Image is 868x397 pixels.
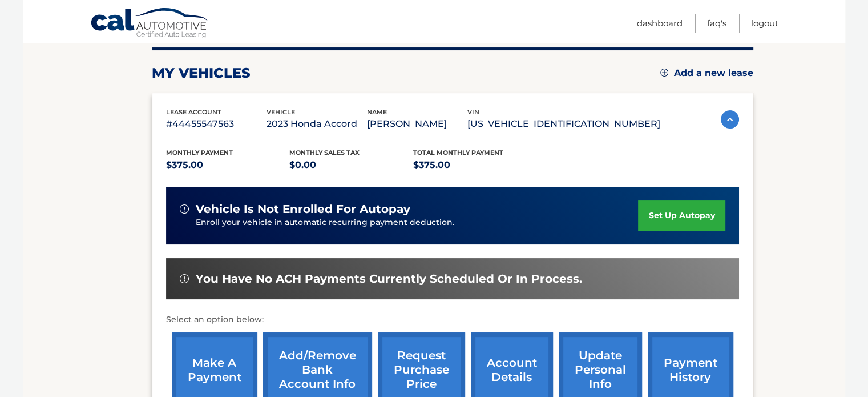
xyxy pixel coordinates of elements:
[637,14,683,33] a: Dashboard
[660,69,668,77] img: add.svg
[367,116,467,132] p: [PERSON_NAME]
[289,149,360,157] span: Monthly sales Tax
[660,67,753,79] a: Add a new lease
[467,108,479,116] span: vin
[367,108,387,116] span: name
[166,157,290,173] p: $375.00
[267,116,367,132] p: 2023 Honda Accord
[196,272,582,286] span: You have no ACH payments currently scheduled or in process.
[267,108,295,116] span: vehicle
[90,7,210,41] a: Cal Automotive
[413,157,537,173] p: $375.00
[467,116,660,132] p: [US_VEHICLE_IDENTIFICATION_NUMBER]
[166,116,267,132] p: #44455547563
[289,157,413,173] p: $0.00
[707,14,726,33] a: FAQ's
[721,110,739,129] img: accordion-active.svg
[152,65,251,82] h2: my vehicles
[413,149,503,157] span: Total Monthly Payment
[751,14,778,33] a: Logout
[166,108,221,116] span: lease account
[196,216,639,229] p: Enroll your vehicle in automatic recurring payment deduction.
[180,204,189,214] img: alert-white.svg
[166,313,739,327] p: Select an option below:
[166,149,233,157] span: Monthly Payment
[638,200,725,231] a: set up autopay
[180,274,189,283] img: alert-white.svg
[196,202,410,216] span: vehicle is not enrolled for autopay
